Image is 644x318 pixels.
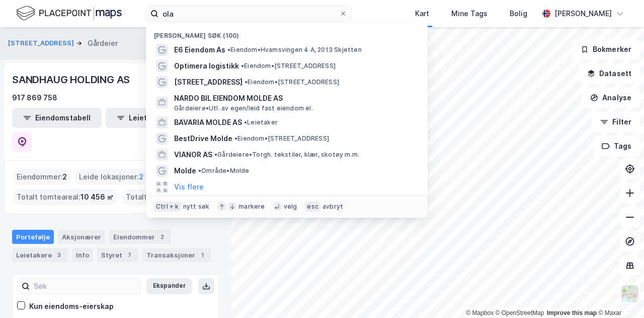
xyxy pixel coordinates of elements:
[122,189,218,205] div: Totalt byggareal :
[72,248,93,262] div: Info
[54,250,64,260] div: 3
[284,203,297,211] div: velg
[30,279,140,294] input: Søk
[594,270,644,318] iframe: Chat Widget
[214,151,359,159] span: Gårdeiere • Torgh. tekstiler, klær, skotøy m.m.
[174,133,232,145] span: BestDrive Molde
[451,8,488,20] div: Mine Tags
[305,202,320,212] div: esc
[12,230,54,244] div: Portefølje
[157,232,167,242] div: 2
[593,136,640,156] button: Tags
[572,39,640,59] button: Bokmerker
[323,203,343,211] div: avbryt
[415,8,429,20] div: Kart
[88,37,118,49] div: Gårdeier
[12,92,57,104] div: 917 869 758
[582,88,640,108] button: Analyse
[12,108,102,128] button: Eiendomstabell
[174,116,242,129] span: BAVARIA MOLDE AS
[244,118,278,126] span: Leietaker
[174,181,204,193] button: Vis flere
[183,203,210,211] div: nytt søk
[174,149,212,161] span: VIANOR AS
[142,248,211,262] div: Transaksjoner
[234,135,329,143] span: Eiendom • [STREET_ADDRESS]
[214,151,217,158] span: •
[62,171,67,183] span: 2
[58,230,105,244] div: Aksjonærer
[146,24,428,42] div: [PERSON_NAME] søk (100)
[554,8,612,20] div: [PERSON_NAME]
[496,309,544,316] a: OpenStreetMap
[97,248,138,262] div: Styret
[592,112,640,132] button: Filter
[109,230,171,244] div: Eiendommer
[227,46,362,54] span: Eiendom • Hvamsvingen 4 A, 2013 Skjetten
[174,92,416,104] span: NARDO BIL EIENDOM MOLDE AS
[579,63,640,84] button: Datasett
[158,6,339,21] input: Søk på adresse, matrikkel, gårdeiere, leietakere eller personer
[139,171,143,183] span: 2
[174,104,313,112] span: Gårdeiere • Utl. av egen/leid fast eiendom el.
[124,250,134,260] div: 7
[241,62,336,70] span: Eiendom • [STREET_ADDRESS]
[510,8,527,20] div: Bolig
[106,108,195,128] button: Leietakertabell
[174,44,225,56] span: E6 Eiendom As
[198,167,250,175] span: Område • Molde
[16,5,122,22] img: logo.f888ab2527a4732fd821a326f86c7f29.svg
[245,78,339,86] span: Eiendom • [STREET_ADDRESS]
[8,38,76,48] button: [STREET_ADDRESS]
[174,165,196,177] span: Molde
[174,60,239,72] span: Optimera logistikk
[13,189,118,205] div: Totalt tomteareal :
[75,169,147,185] div: Leide lokasjoner :
[244,118,247,126] span: •
[154,202,181,212] div: Ctrl + k
[547,309,597,316] a: Improve this map
[245,78,248,86] span: •
[29,300,114,312] div: Kun eiendoms-eierskap
[197,250,207,260] div: 1
[241,62,244,70] span: •
[12,248,68,262] div: Leietakere
[227,46,230,53] span: •
[234,135,237,142] span: •
[238,203,265,211] div: markere
[594,270,644,318] div: Kontrollprogram for chat
[13,169,71,185] div: Eiendommer :
[80,191,114,203] span: 10 456 ㎡
[146,278,192,294] button: Ekspander
[466,309,494,316] a: Mapbox
[174,76,243,88] span: [STREET_ADDRESS]
[198,167,201,174] span: •
[12,72,132,88] div: SANDHAUG HOLDING AS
